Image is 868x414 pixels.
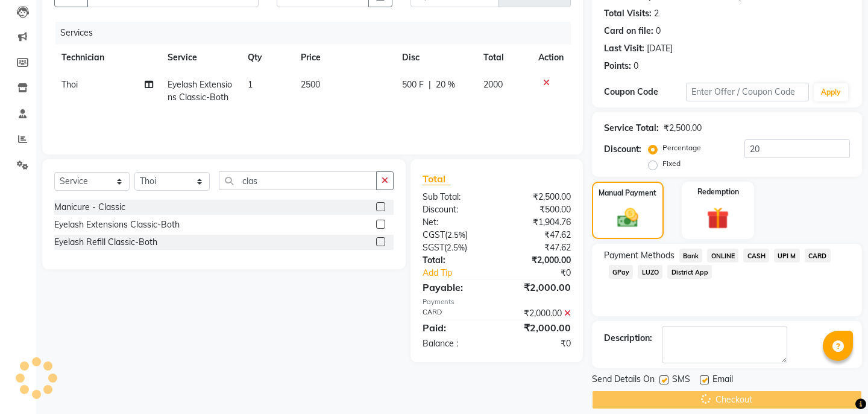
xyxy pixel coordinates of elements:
[497,241,580,254] div: ₹47.62
[609,265,634,279] span: GPay
[497,229,580,241] div: ₹47.62
[634,60,638,72] div: 0
[511,267,580,279] div: ₹0
[395,44,476,71] th: Disc
[447,230,465,240] span: 2.5%
[604,25,653,37] div: Card on file:
[54,218,180,231] div: Eyelash Extensions Classic-Both
[700,205,736,232] img: _gift.svg
[604,7,652,20] div: Total Visits:
[697,186,739,197] label: Redemption
[662,142,701,153] label: Percentage
[423,229,445,240] span: CGST
[656,25,661,37] div: 0
[497,307,580,320] div: ₹2,000.00
[604,86,686,98] div: Coupon Code
[667,265,712,279] span: District App
[604,332,652,345] div: Description:
[592,373,655,388] span: Send Details On
[54,236,157,249] div: Eyelash Refill Classic-Both
[604,42,644,55] div: Last Visit:
[447,243,465,252] span: 2.5%
[599,188,656,199] label: Manual Payment
[497,254,580,267] div: ₹2,000.00
[55,22,580,44] div: Services
[604,60,631,72] div: Points:
[664,122,702,135] div: ₹2,500.00
[662,158,681,169] label: Fixed
[805,249,831,263] span: CARD
[248,79,253,90] span: 1
[638,265,662,279] span: LUZO
[672,373,690,388] span: SMS
[654,7,659,20] div: 2
[414,203,497,216] div: Discount:
[497,337,580,350] div: ₹0
[679,249,703,263] span: Bank
[483,79,503,90] span: 2000
[712,373,733,388] span: Email
[414,229,497,241] div: ( )
[61,79,78,90] span: Thoi
[414,280,497,295] div: Payable:
[531,44,571,71] th: Action
[707,249,738,263] span: ONLINE
[241,44,294,71] th: Qty
[414,337,497,350] div: Balance :
[414,254,497,267] div: Total:
[423,242,444,253] span: SGST
[414,191,497,203] div: Sub Total:
[814,83,848,101] button: Apply
[611,206,645,230] img: _cash.svg
[686,83,809,101] input: Enter Offer / Coupon Code
[604,143,641,156] div: Discount:
[294,44,395,71] th: Price
[497,320,580,335] div: ₹2,000.00
[774,249,800,263] span: UPI M
[414,307,497,320] div: CARD
[497,191,580,203] div: ₹2,500.00
[414,320,497,335] div: Paid:
[414,216,497,229] div: Net:
[743,249,769,263] span: CASH
[301,79,320,90] span: 2500
[54,201,125,214] div: Manicure - Classic
[497,280,580,295] div: ₹2,000.00
[414,241,497,254] div: ( )
[436,78,455,91] span: 20 %
[168,79,232,103] span: Eyelash Extensions Classic-Both
[54,44,160,71] th: Technician
[414,267,511,279] a: Add Tip
[497,216,580,229] div: ₹1,904.76
[429,78,431,91] span: |
[647,42,673,55] div: [DATE]
[423,173,450,185] span: Total
[402,78,424,91] span: 500 F
[604,249,675,262] span: Payment Methods
[160,44,241,71] th: Service
[817,366,856,402] iframe: chat widget
[604,122,659,135] div: Service Total:
[476,44,531,71] th: Total
[219,171,377,190] input: Search or Scan
[423,297,571,307] div: Payments
[497,203,580,216] div: ₹500.00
